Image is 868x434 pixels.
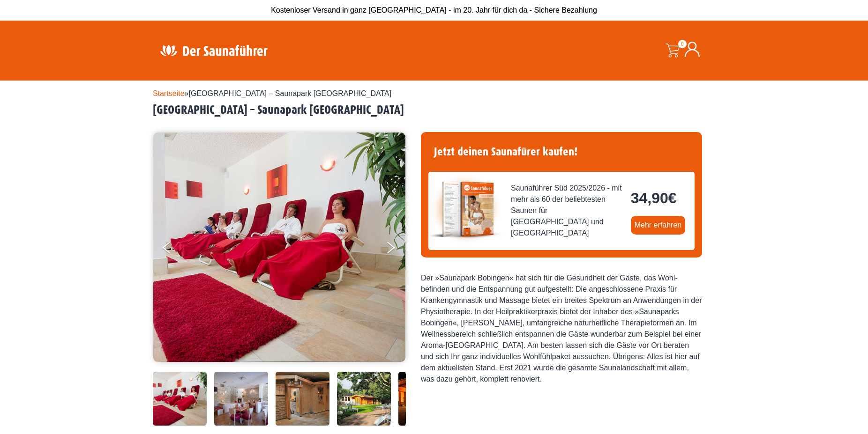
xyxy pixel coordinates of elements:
h2: [GEOGRAPHIC_DATA] – Saunapark [GEOGRAPHIC_DATA] [153,103,715,118]
span: Saunaführer Süd 2025/2026 - mit mehr als 60 der beliebtesten Saunen für [GEOGRAPHIC_DATA] und [GE... [511,183,623,239]
span: € [668,190,677,206]
button: Previous [163,238,186,261]
img: der-saunafuehrer-2025-sued.jpg [428,172,503,247]
div: Der »Saunapark Bobingen« hat sich für die Gesundheit der Gäste, das Wohl- befinden und die Entspa... [421,272,702,385]
bdi: 34,90 [631,190,677,206]
span: Kostenloser Versand in ganz [GEOGRAPHIC_DATA] - im 20. Jahr für dich da - Sichere Bezahlung [271,6,597,14]
button: Next [385,238,409,261]
a: Startseite [153,89,185,97]
span: 0 [678,40,687,48]
span: » [153,89,391,97]
span: [GEOGRAPHIC_DATA] – Saunapark [GEOGRAPHIC_DATA] [189,89,392,97]
h4: Jetzt deinen Saunafürer kaufen! [428,140,695,164]
a: Mehr erfahren [631,216,686,235]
